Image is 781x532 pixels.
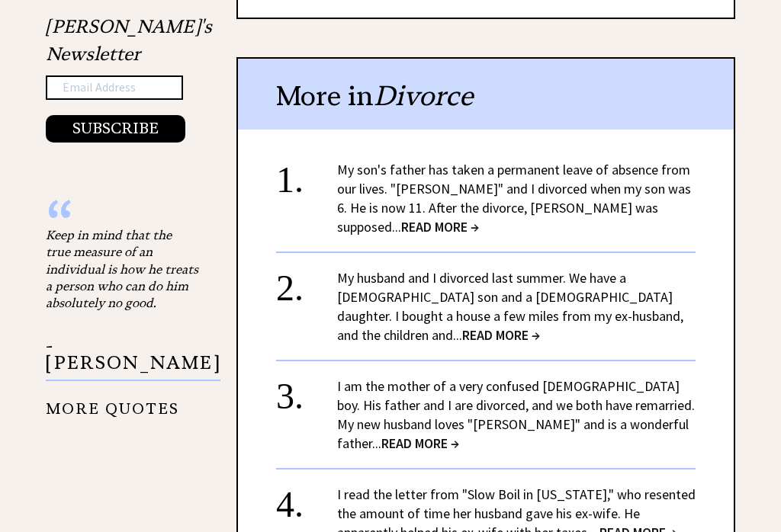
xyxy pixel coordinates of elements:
[46,14,212,143] div: [PERSON_NAME]'s Newsletter
[337,162,691,236] a: My son's father has taken a permanent leave of absence from our lives. "[PERSON_NAME]" and I divo...
[337,270,683,345] a: My husband and I divorced last summer. We have a [DEMOGRAPHIC_DATA] son and a [DEMOGRAPHIC_DATA] ...
[276,161,337,189] div: 1.
[46,338,220,382] p: - [PERSON_NAME]
[46,212,198,227] div: “
[381,435,459,453] span: READ MORE →
[238,59,734,130] div: More in
[46,389,179,418] a: MORE QUOTES
[46,227,198,312] div: Keep in mind that the true measure of an individual is how he treats a person who can do him abso...
[276,486,337,514] div: 4.
[276,269,337,297] div: 2.
[46,76,183,101] input: Email Address
[401,219,479,236] span: READ MORE →
[276,377,337,405] div: 3.
[462,327,540,345] span: READ MORE →
[374,79,473,114] span: Divorce
[46,116,185,143] button: SUBSCRIBE
[337,378,695,453] a: I am the mother of a very confused [DEMOGRAPHIC_DATA] boy. His father and I are divorced, and we ...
